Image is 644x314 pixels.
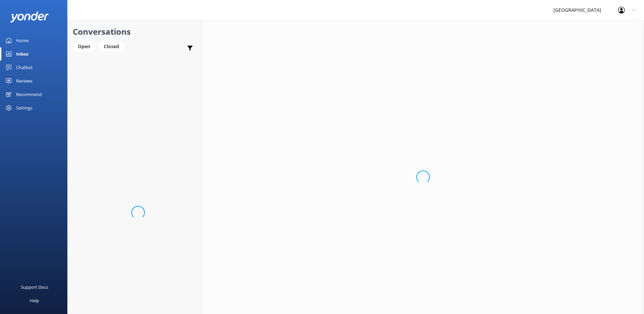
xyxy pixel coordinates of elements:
[30,294,39,307] div: Help
[99,42,128,50] a: Closed
[16,88,42,101] div: Recommend
[21,280,48,294] div: Support Docs
[16,61,33,74] div: Chatbot
[73,25,197,38] h2: Conversations
[73,42,99,50] a: Open
[16,74,32,88] div: Reviews
[16,101,32,115] div: Settings
[73,41,95,52] div: Open
[16,34,29,47] div: Home
[16,47,29,61] div: Inbox
[10,11,49,23] img: yonder-white-logo.png
[99,41,124,52] div: Closed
